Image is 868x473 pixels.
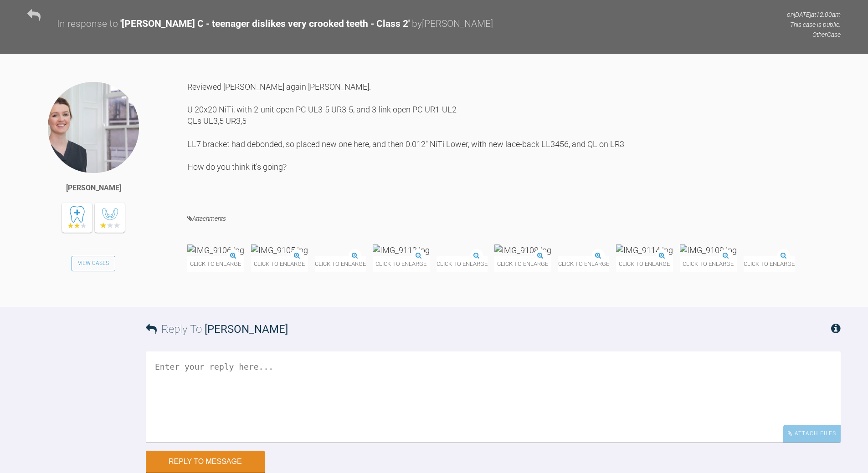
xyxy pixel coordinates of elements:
div: [PERSON_NAME] [60,182,115,194]
img: IMG_9109.jpg [686,244,743,256]
div: Attach Files [783,425,841,442]
a: View Cases [66,256,109,271]
img: IMG_9113.jpg [431,244,488,256]
img: IMG_9108.jpg [494,244,551,256]
h4: Attachments [175,213,841,224]
p: Other Case [787,30,841,40]
span: Click to enlarge [239,256,296,272]
span: Click to enlarge [431,256,488,272]
h3: Reply To [146,320,288,338]
span: Click to enlarge [303,256,360,272]
span: Click to enlarge [622,256,679,272]
img: IMG_9111.jpg [558,244,615,256]
img: IMG_9115.jpg [750,244,806,256]
p: on [DATE] at 12:00am [787,10,841,20]
img: IMG_9106.jpg [175,244,232,256]
img: IMG_9110.jpg [303,244,360,256]
div: Reviewed [PERSON_NAME] again [PERSON_NAME]. U 20x20 NiTi, with 2-unit open PC UL3-5 UR3-5, and 3-... [175,81,841,199]
div: ' [PERSON_NAME] C - teenager dislikes very crooked teeth - Class 2 ' [120,16,410,32]
button: Reply to Message [146,451,265,473]
span: Click to enlarge [175,256,232,272]
img: IMG_9112.jpg [367,244,424,256]
p: This case is public. [787,20,841,30]
div: In response to [57,16,118,32]
span: Click to enlarge [494,256,551,272]
div: by [PERSON_NAME] [412,16,493,32]
img: laura burns [41,81,134,174]
img: IMG_9105.jpg [239,244,296,256]
span: Click to enlarge [558,256,615,272]
span: Click to enlarge [367,256,424,272]
span: Click to enlarge [750,256,806,272]
span: [PERSON_NAME] [205,323,288,336]
img: IMG_9114.jpg [622,244,679,256]
span: Click to enlarge [686,256,743,272]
